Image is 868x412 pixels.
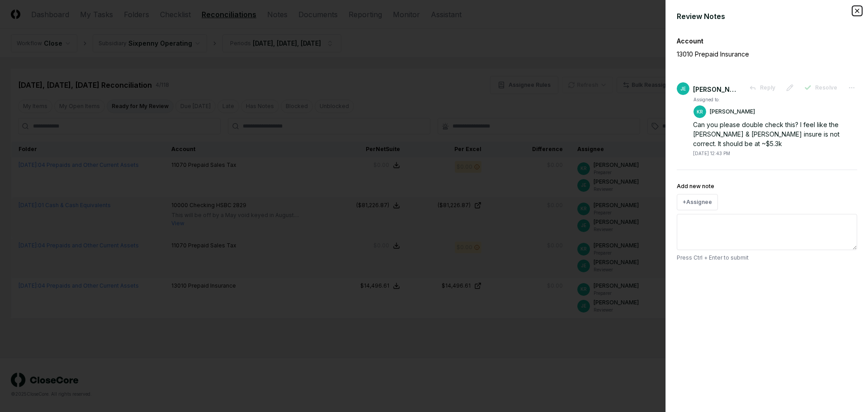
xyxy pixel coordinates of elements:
[677,49,826,59] p: 13010 Prepaid Insurance
[697,109,703,115] span: KR
[677,183,714,189] label: Add new note
[815,84,837,92] span: Resolve
[677,254,857,262] p: Press Ctrl + Enter to submit
[677,36,857,46] div: Account
[693,85,738,94] div: [PERSON_NAME]
[680,85,686,92] span: JE
[677,194,718,210] button: +Assignee
[693,150,730,157] div: [DATE] 12:43 PM
[693,120,857,148] div: Can you please double check this? I feel like the [PERSON_NAME] & [PERSON_NAME] insure is not cor...
[693,96,755,104] td: Assigned to:
[677,11,857,22] div: Review Notes
[744,80,781,96] button: Reply
[710,108,755,116] p: [PERSON_NAME]
[799,80,843,96] button: Resolve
